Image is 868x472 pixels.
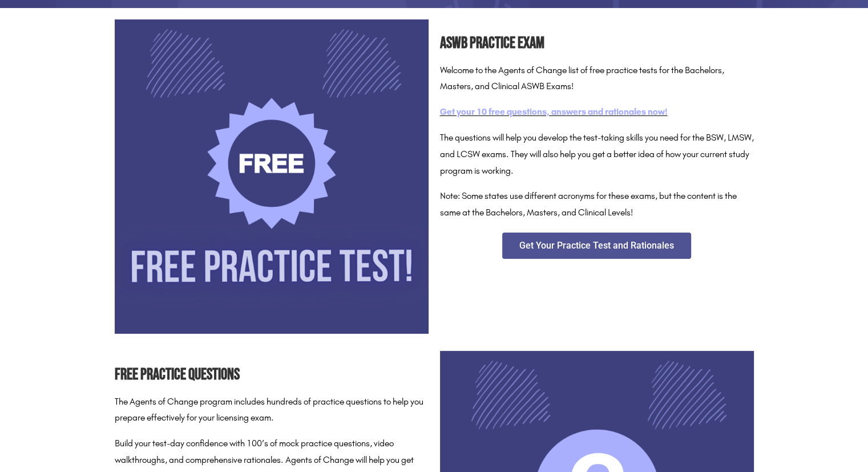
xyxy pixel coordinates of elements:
[440,188,754,221] p: Note: Some states use different acronyms for these exams, but the content is the same at the Bach...
[502,233,691,259] a: Get Your Practice Test and Rationales
[115,394,429,427] p: The Agents of Change program includes hundreds of practice questions to help you prepare effectiv...
[440,31,754,57] h2: ASWB Practice Exam
[440,130,754,179] p: The questions will help you develop the test-taking skills you need for the BSW, LMSW, and LCSW e...
[440,62,754,95] p: Welcome to the Agents of Change list of free practice tests for the Bachelors, Masters, and Clini...
[519,241,674,250] span: Get Your Practice Test and Rationales
[440,106,668,117] a: Get your 10 free questions, answers and rationales now!
[115,362,429,388] h2: Free Practice Questions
